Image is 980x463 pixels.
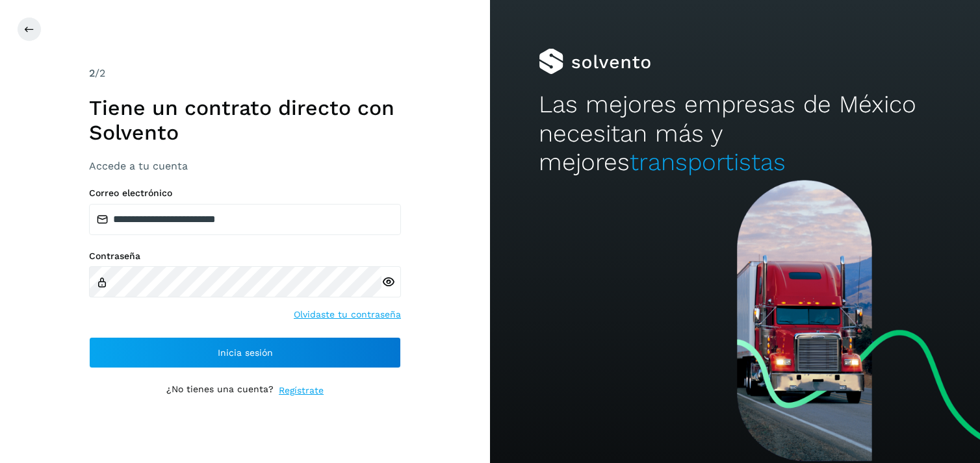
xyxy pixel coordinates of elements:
h1: Tiene un contrato directo con Solvento [89,95,401,145]
span: 2 [89,67,95,79]
h2: Las mejores empresas de México necesitan más y mejores [539,90,931,177]
label: Contraseña [89,251,401,262]
div: /2 [89,66,401,81]
label: Correo electrónico [89,188,401,199]
p: ¿No tienes una cuenta? [166,384,274,397]
button: Inicia sesión [89,337,401,368]
a: Regístrate [279,384,324,397]
a: Olvidaste tu contraseña [294,308,401,321]
h3: Accede a tu cuenta [89,160,401,172]
span: transportistas [630,148,786,176]
span: Inicia sesión [218,348,273,357]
